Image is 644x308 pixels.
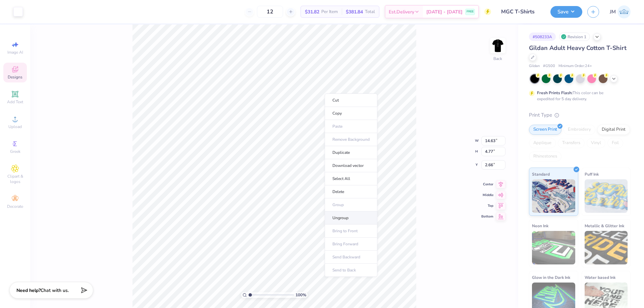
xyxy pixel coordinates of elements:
span: Middle [481,193,493,197]
li: Download vector [325,159,377,172]
span: FREE [467,9,474,14]
div: # 508233A [529,33,556,41]
span: [DATE] - [DATE] [426,8,463,15]
div: Screen Print [529,125,561,135]
div: Revision 1 [559,33,590,41]
span: JM [610,8,616,16]
span: $381.84 [346,8,363,15]
span: Designs [8,74,22,80]
span: Clipart & logos [3,174,27,184]
span: Est. Delivery [389,8,414,15]
span: Glow in the Dark Ink [532,274,570,281]
li: Select All [325,172,377,185]
div: Embroidery [563,125,595,135]
li: Duplicate [325,146,377,159]
span: Greek [10,149,20,154]
span: Total [365,8,375,15]
span: 100 % [296,292,306,298]
span: Center [481,182,493,187]
a: JM [610,5,631,18]
div: Applique [529,138,556,148]
input: – – [257,6,283,18]
span: Neon Ink [532,222,548,229]
span: $31.82 [305,8,319,15]
span: Water based Ink [585,274,615,281]
span: Gildan [529,63,540,69]
span: Standard [532,171,550,178]
img: Back [491,39,504,52]
div: Rhinestones [529,151,561,162]
button: Save [550,6,582,18]
div: This color can be expedited for 5 day delivery. [537,90,620,102]
span: Minimum Order: 24 + [558,63,592,69]
span: Bottom [481,214,493,219]
span: Image AI [7,50,23,55]
img: Neon Ink [532,231,575,264]
li: Cut [325,94,377,107]
li: Delete [325,185,377,198]
span: Puff Ink [585,171,599,178]
li: Copy [325,107,377,120]
div: Digital Print [597,125,630,135]
img: Metallic & Glitter Ink [585,231,628,264]
img: Puff Ink [585,179,628,213]
div: Transfers [558,138,585,148]
img: Joshua Macky Gaerlan [618,5,631,18]
span: Upload [8,124,22,129]
span: Add Text [7,99,23,105]
span: # G500 [543,63,555,69]
div: Print Type [529,111,631,119]
span: Top [481,203,493,208]
div: Foil [607,138,623,148]
span: Per Item [321,8,338,15]
input: Untitled Design [496,5,545,18]
div: Back [493,56,502,62]
span: Chat with us. [41,287,69,294]
span: Decorate [7,204,23,209]
div: Vinyl [587,138,605,148]
img: Standard [532,179,575,213]
span: Gildan Adult Heavy Cotton T-Shirt [529,44,627,52]
strong: Need help? [16,287,41,294]
span: Metallic & Glitter Ink [585,222,624,229]
strong: Fresh Prints Flash: [537,90,573,96]
li: Ungroup [325,211,377,225]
